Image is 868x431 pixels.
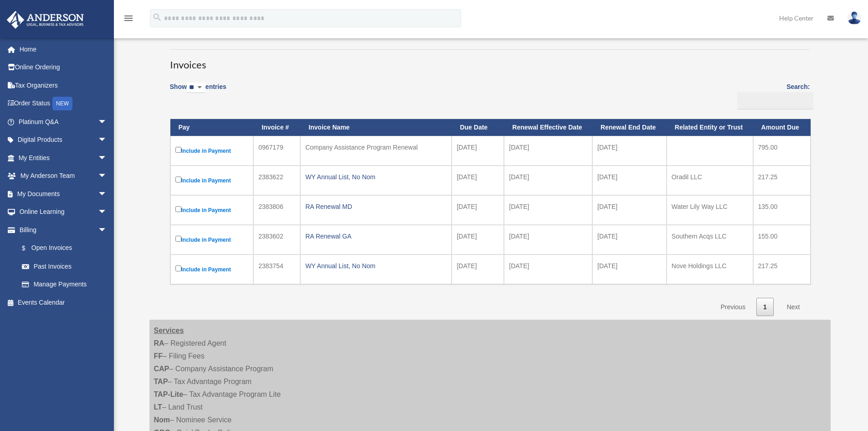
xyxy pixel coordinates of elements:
[175,175,249,186] label: Include in Payment
[504,195,592,225] td: [DATE]
[753,136,811,166] td: 795.00
[6,131,121,149] a: Digital Productsarrow_drop_down
[175,177,181,182] input: Include in Payment
[170,81,226,102] label: Show entries
[175,206,181,212] input: Include in Payment
[592,166,667,195] td: [DATE]
[592,136,667,166] td: [DATE]
[305,200,447,213] div: RA Renewal MD
[667,119,753,136] th: Related Entity or Trust: activate to sort column ascending
[6,221,116,239] a: Billingarrow_drop_down
[253,119,300,136] th: Invoice #: activate to sort column ascending
[504,166,592,195] td: [DATE]
[6,203,121,221] a: Online Learningarrow_drop_down
[753,254,811,284] td: 217.25
[452,195,504,225] td: [DATE]
[175,204,249,216] label: Include in Payment
[6,58,121,77] a: Online Ordering
[592,195,667,225] td: [DATE]
[452,136,504,166] td: [DATE]
[452,254,504,284] td: [DATE]
[175,236,181,242] input: Include in Payment
[6,293,121,312] a: Events Calendar
[154,352,163,360] strong: FF
[6,76,121,94] a: Tax Organizers
[847,11,861,25] img: User Pic
[714,298,752,317] a: Previous
[737,92,813,109] input: Search:
[753,119,811,136] th: Amount Due: activate to sort column ascending
[98,185,116,203] span: arrow_drop_down
[98,203,116,222] span: arrow_drop_down
[305,171,447,183] div: WY Annual List, No Nom
[452,225,504,254] td: [DATE]
[6,113,121,131] a: Platinum Q&Aarrow_drop_down
[6,185,121,203] a: My Documentsarrow_drop_down
[667,254,753,284] td: Nove Holdings LLC
[154,327,184,334] strong: Services
[667,225,753,254] td: Southern Acqs LLC
[253,195,300,225] td: 2383806
[175,234,249,245] label: Include in Payment
[734,81,810,109] label: Search:
[6,167,121,185] a: My Anderson Teamarrow_drop_down
[98,113,116,131] span: arrow_drop_down
[452,119,504,136] th: Due Date: activate to sort column ascending
[154,403,162,411] strong: LT
[170,49,810,72] h3: Invoices
[123,13,134,24] i: menu
[6,40,121,58] a: Home
[152,12,162,22] i: search
[504,136,592,166] td: [DATE]
[154,390,184,398] strong: TAP-Lite
[592,225,667,254] td: [DATE]
[504,254,592,284] td: [DATE]
[756,298,774,317] a: 1
[6,149,121,167] a: My Entitiesarrow_drop_down
[98,131,116,150] span: arrow_drop_down
[154,339,164,347] strong: RA
[175,147,181,153] input: Include in Payment
[667,195,753,225] td: Water Lily Way LLC
[253,254,300,284] td: 2383754
[4,11,87,29] img: Anderson Advisors Platinum Portal
[592,119,667,136] th: Renewal End Date: activate to sort column ascending
[780,298,807,317] a: Next
[175,264,249,275] label: Include in Payment
[592,254,667,284] td: [DATE]
[175,145,249,156] label: Include in Payment
[305,230,447,243] div: RA Renewal GA
[253,136,300,166] td: 0967179
[253,166,300,195] td: 2383622
[305,141,447,154] div: Company Assistance Program Renewal
[154,416,170,424] strong: Nom
[175,265,181,271] input: Include in Payment
[154,365,169,373] strong: CAP
[667,166,753,195] td: Oradil LLC
[13,257,116,275] a: Past Invoices
[187,83,205,93] select: Showentries
[6,94,121,113] a: Order StatusNEW
[98,167,116,186] span: arrow_drop_down
[753,195,811,225] td: 135.00
[753,225,811,254] td: 155.00
[253,225,300,254] td: 2383602
[98,221,116,239] span: arrow_drop_down
[452,166,504,195] td: [DATE]
[123,16,134,24] a: menu
[27,243,31,254] span: $
[13,275,116,294] a: Manage Payments
[504,225,592,254] td: [DATE]
[154,378,168,385] strong: TAP
[98,149,116,167] span: arrow_drop_down
[13,239,112,258] a: $Open Invoices
[170,119,254,136] th: Pay: activate to sort column descending
[52,97,72,110] div: NEW
[305,260,447,272] div: WY Annual List, No Nom
[504,119,592,136] th: Renewal Effective Date: activate to sort column ascending
[753,166,811,195] td: 217.25
[300,119,452,136] th: Invoice Name: activate to sort column ascending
